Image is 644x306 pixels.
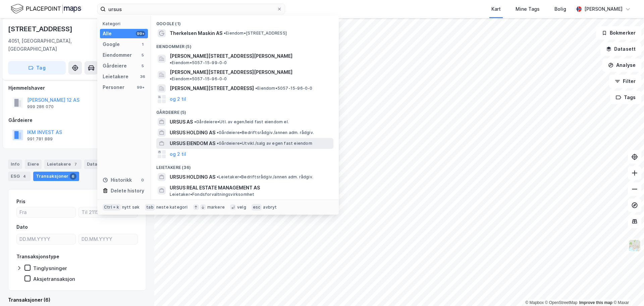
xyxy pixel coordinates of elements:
div: velg [237,205,246,210]
span: URSUS AS [170,118,193,126]
div: 0 [140,177,145,183]
span: [PERSON_NAME][STREET_ADDRESS][PERSON_NAME] [170,52,292,60]
div: Transaksjoner (6) [8,296,146,304]
span: [PERSON_NAME][STREET_ADDRESS][PERSON_NAME] [170,68,292,76]
div: Eiere [25,160,42,169]
div: Datasett [84,160,117,169]
div: Alle [103,30,112,38]
div: Gårdeiere [103,62,127,70]
span: • [217,130,219,135]
button: Bokmerker [596,26,641,40]
div: Aksjetransaksjon [33,276,75,282]
div: 4051, [GEOGRAPHIC_DATA], [GEOGRAPHIC_DATA] [8,37,118,53]
div: 99+ [136,31,145,36]
div: avbryt [263,205,277,210]
span: Eiendom • 5057-15-99-0-0 [170,60,227,65]
div: tab [145,204,155,211]
div: Leietakere [44,160,82,169]
div: 5 [140,63,145,69]
div: Dato [16,223,28,231]
div: esc [252,204,262,211]
span: • [194,119,196,124]
span: URSUS REAL ESTATE MANAGEMENT AS [170,184,331,192]
input: Fra [17,207,75,217]
span: Therkelsen Maskin AS [170,29,222,37]
div: Eiendommer (5) [151,39,339,51]
span: • [255,86,257,91]
span: URSUS EIENDOM AS [170,139,215,147]
div: 6 [70,173,76,180]
span: • [224,31,226,36]
div: Gårdeiere [8,116,146,124]
button: Tag [8,61,66,75]
div: nytt søk [122,205,140,210]
span: Eiendom • [STREET_ADDRESS] [224,31,287,36]
div: neste kategori [156,205,188,210]
div: [STREET_ADDRESS] [8,24,74,34]
div: Ctrl + k [103,204,121,211]
div: 999 286 070 [27,104,54,110]
span: • [217,141,219,146]
div: Tinglysninger [33,265,67,271]
a: Mapbox [525,300,544,305]
div: Personer [103,83,124,91]
a: OpenStreetMap [545,300,578,305]
div: Kategori [103,21,148,26]
div: 99+ [136,85,145,90]
input: DD.MM.YYYY [17,234,75,244]
span: Eiendom • 5057-15-96-0-0 [255,86,313,91]
div: Transaksjoner [33,172,79,181]
div: 991 781 889 [27,136,53,142]
div: Eiendommer [103,51,132,59]
div: Transaksjonstype [16,253,59,261]
div: Mine Tags [516,5,540,13]
input: Til 21150000 [79,207,138,217]
span: URSUS HOLDING AS [170,129,215,137]
iframe: Chat Widget [610,274,644,306]
div: Google (1) [151,16,339,28]
div: 4 [21,173,28,180]
div: markere [207,205,225,210]
input: DD.MM.YYYY [79,234,138,244]
div: Delete history [111,187,144,195]
span: Leietaker • Bedriftsrådgiv./annen adm. rådgiv. [217,174,313,180]
div: ESG [8,172,31,181]
img: logo.f888ab2527a4732fd821a326f86c7f29.svg [11,3,81,15]
div: Historikk [103,176,132,184]
span: Gårdeiere • Bedriftsrådgiv./annen adm. rådgiv. [217,130,314,135]
span: Leietaker • Fondsforvaltningsvirksomhet [170,192,254,197]
span: URSUS HOLDING AS [170,173,215,181]
button: Datasett [600,42,641,56]
button: Analyse [602,58,641,72]
div: Hjemmelshaver [8,84,146,92]
span: • [170,60,172,65]
div: 5 [140,52,145,58]
div: Kart [491,5,501,13]
button: Tags [610,91,641,104]
span: Gårdeiere • Utl. av egen/leid fast eiendom el. [194,119,289,125]
div: Pris [16,198,25,206]
div: Google [103,40,120,48]
input: Søk på adresse, matrikkel, gårdeiere, leietakere eller personer [106,4,277,14]
div: Gårdeiere (5) [151,104,339,117]
div: 36 [140,74,145,79]
div: [PERSON_NAME] [584,5,623,13]
img: Z [628,239,641,252]
div: Bolig [554,5,566,13]
div: Info [8,160,22,169]
div: Leietakere [103,73,128,81]
div: Leietakere (36) [151,160,339,172]
span: Eiendom • 5057-15-96-0-0 [170,76,227,82]
span: [PERSON_NAME][STREET_ADDRESS] [170,84,254,92]
button: Filter [609,75,641,88]
div: 1 [140,42,145,47]
a: Improve this map [579,300,612,305]
span: • [170,76,172,81]
div: 7 [72,161,79,168]
span: • [217,174,219,179]
button: og 2 til [170,150,186,158]
button: og 2 til [170,95,186,103]
span: Gårdeiere • Utvikl./salg av egen fast eiendom [217,141,312,146]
